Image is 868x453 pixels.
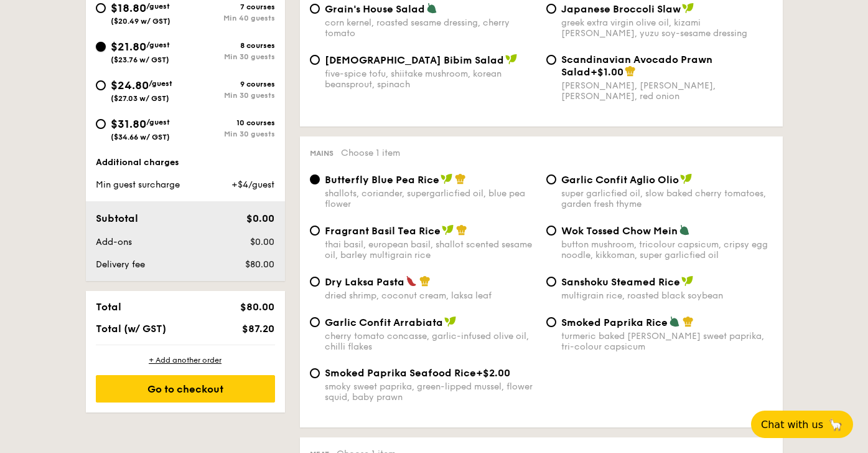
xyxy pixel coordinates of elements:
span: 🦙 [828,417,843,432]
span: Min guest surcharge [96,179,180,190]
span: Smoked Paprika Rice [561,317,668,328]
div: 9 courses [185,80,275,88]
span: $21.80 [111,40,146,54]
span: ($34.66 w/ GST) [111,133,170,141]
span: $0.00 [246,212,274,224]
span: Wok Tossed Chow Mein [561,225,678,237]
span: $31.80 [111,117,146,131]
span: /guest [146,2,170,11]
input: Sanshoku Steamed Ricemultigrain rice, roasted black soybean [546,277,556,287]
span: Scandinavian Avocado Prawn Salad [561,54,712,78]
span: Garlic Confit Arrabiata [325,317,443,328]
img: icon-chef-hat.a58ddaea.svg [456,224,467,236]
span: Dry Laksa Pasta [325,276,404,288]
span: $80.00 [245,259,274,270]
span: [DEMOGRAPHIC_DATA] Bibim Salad [325,54,504,66]
span: Subtotal [96,212,138,224]
span: Sanshoku Steamed Rice [561,276,680,288]
div: smoky sweet paprika, green-lipped mussel, flower squid, baby prawn [325,381,536,403]
span: $0.00 [250,237,274,247]
input: $21.80/guest($23.76 w/ GST)8 coursesMin 30 guests [96,42,106,52]
img: icon-chef-hat.a58ddaea.svg [419,275,431,287]
span: Garlic Confit Aglio Olio [561,174,679,186]
div: super garlicfied oil, slow baked cherry tomatoes, garden fresh thyme [561,188,773,209]
input: Scandinavian Avocado Prawn Salad+$1.00[PERSON_NAME], [PERSON_NAME], [PERSON_NAME], red onion [546,55,556,65]
img: icon-spicy.37a8142b.svg [406,275,417,287]
div: 10 courses [185,118,275,127]
span: Smoked Paprika Seafood Rice [325,367,476,379]
span: /guest [146,118,170,126]
input: $18.80/guest($20.49 w/ GST)7 coursesMin 40 guests [96,3,106,13]
img: icon-vegetarian.fe4039eb.svg [669,316,680,327]
div: Min 30 guests [185,91,275,100]
span: Delivery fee [96,259,145,270]
span: /guest [149,79,172,88]
span: Butterfly Blue Pea Rice [325,174,439,186]
input: Dry Laksa Pastadried shrimp, coconut cream, laksa leaf [310,277,320,287]
span: $80.00 [240,301,274,313]
img: icon-chef-hat.a58ddaea.svg [625,65,636,77]
span: Choose 1 item [341,148,400,158]
span: $18.80 [111,1,146,15]
img: icon-vegan.f8ff3823.svg [680,173,693,184]
span: ($23.76 w/ GST) [111,55,169,64]
input: Japanese Broccoli Slawgreek extra virgin olive oil, kizami [PERSON_NAME], yuzu soy-sesame dressing [546,4,556,14]
input: Smoked Paprika Riceturmeric baked [PERSON_NAME] sweet paprika, tri-colour capsicum [546,317,556,327]
div: button mushroom, tricolour capsicum, cripsy egg noodle, kikkoman, super garlicfied oil [561,239,773,260]
img: icon-vegan.f8ff3823.svg [442,224,454,236]
img: icon-vegan.f8ff3823.svg [441,173,453,184]
span: +$4/guest [231,179,274,190]
input: Garlic Confit Arrabiatacherry tomato concasse, garlic-infused olive oil, chilli flakes [310,317,320,327]
div: + Add another order [96,355,275,365]
input: Garlic Confit Aglio Oliosuper garlicfied oil, slow baked cherry tomatoes, garden fresh thyme [546,174,556,184]
img: icon-vegan.f8ff3823.svg [681,275,694,287]
div: thai basil, european basil, shallot scented sesame oil, barley multigrain rice [325,239,536,260]
span: Japanese Broccoli Slaw [561,3,681,15]
img: icon-chef-hat.a58ddaea.svg [683,316,694,327]
div: multigrain rice, roasted black soybean [561,290,773,301]
img: icon-vegan.f8ff3823.svg [682,2,694,14]
span: /guest [146,41,170,49]
span: Grain's House Salad [325,3,425,15]
div: five-spice tofu, shiitake mushroom, korean beansprout, spinach [325,69,536,90]
div: 7 courses [185,2,275,11]
div: Min 30 guests [185,52,275,61]
div: [PERSON_NAME], [PERSON_NAME], [PERSON_NAME], red onion [561,80,773,102]
div: Additional charges [96,156,275,169]
input: Wok Tossed Chow Meinbutton mushroom, tricolour capsicum, cripsy egg noodle, kikkoman, super garli... [546,226,556,236]
span: ($27.03 w/ GST) [111,94,169,103]
span: Total [96,301,121,313]
span: $24.80 [111,79,149,92]
div: turmeric baked [PERSON_NAME] sweet paprika, tri-colour capsicum [561,331,773,352]
span: $87.20 [242,323,274,335]
span: +$1.00 [590,66,623,78]
div: corn kernel, roasted sesame dressing, cherry tomato [325,17,536,39]
img: icon-vegan.f8ff3823.svg [444,316,457,327]
div: 8 courses [185,41,275,50]
img: icon-vegetarian.fe4039eb.svg [426,2,437,14]
input: Smoked Paprika Seafood Rice+$2.00smoky sweet paprika, green-lipped mussel, flower squid, baby prawn [310,368,320,378]
span: +$2.00 [476,367,510,379]
span: ($20.49 w/ GST) [111,17,170,26]
input: Fragrant Basil Tea Ricethai basil, european basil, shallot scented sesame oil, barley multigrain ... [310,226,320,236]
input: $24.80/guest($27.03 w/ GST)9 coursesMin 30 guests [96,80,106,90]
div: Go to checkout [96,375,275,403]
input: $31.80/guest($34.66 w/ GST)10 coursesMin 30 guests [96,119,106,129]
div: dried shrimp, coconut cream, laksa leaf [325,290,536,301]
input: Grain's House Saladcorn kernel, roasted sesame dressing, cherry tomato [310,4,320,14]
img: icon-vegan.f8ff3823.svg [505,54,518,65]
span: Add-ons [96,237,132,247]
input: Butterfly Blue Pea Riceshallots, coriander, supergarlicfied oil, blue pea flower [310,174,320,184]
div: cherry tomato concasse, garlic-infused olive oil, chilli flakes [325,331,536,352]
span: Mains [310,149,334,158]
img: icon-chef-hat.a58ddaea.svg [455,173,466,184]
span: Total (w/ GST) [96,323,166,335]
div: greek extra virgin olive oil, kizami [PERSON_NAME], yuzu soy-sesame dressing [561,17,773,39]
span: Chat with us [761,419,823,431]
input: [DEMOGRAPHIC_DATA] Bibim Saladfive-spice tofu, shiitake mushroom, korean beansprout, spinach [310,55,320,65]
img: icon-vegetarian.fe4039eb.svg [679,224,690,236]
div: Min 40 guests [185,14,275,22]
span: Fragrant Basil Tea Rice [325,225,441,237]
button: Chat with us🦙 [751,411,853,438]
div: shallots, coriander, supergarlicfied oil, blue pea flower [325,188,536,209]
